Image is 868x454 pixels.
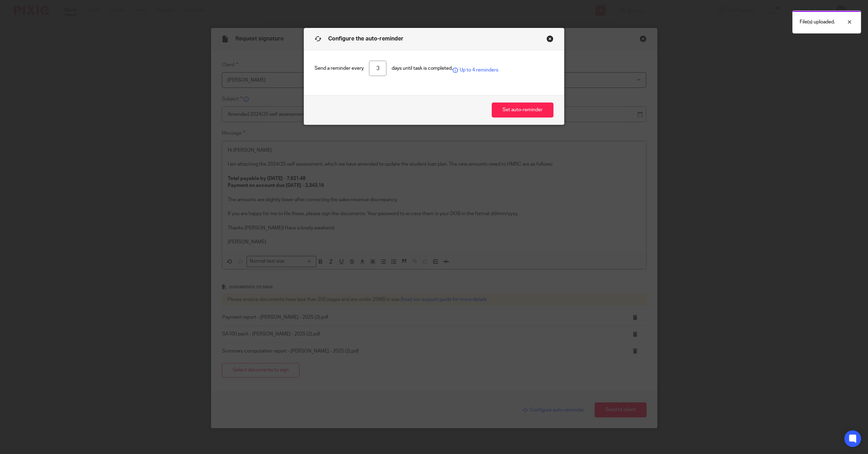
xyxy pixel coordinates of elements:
span: Configure the auto-reminder [328,36,403,41]
button: Close modal [546,35,553,42]
span: Up to 4 reminders [453,67,498,74]
p: File(s) uploaded. [800,18,835,25]
span: days until task is completed. [392,65,453,72]
span: Send a reminder every [315,65,364,72]
button: Set auto-reminder [492,103,553,118]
